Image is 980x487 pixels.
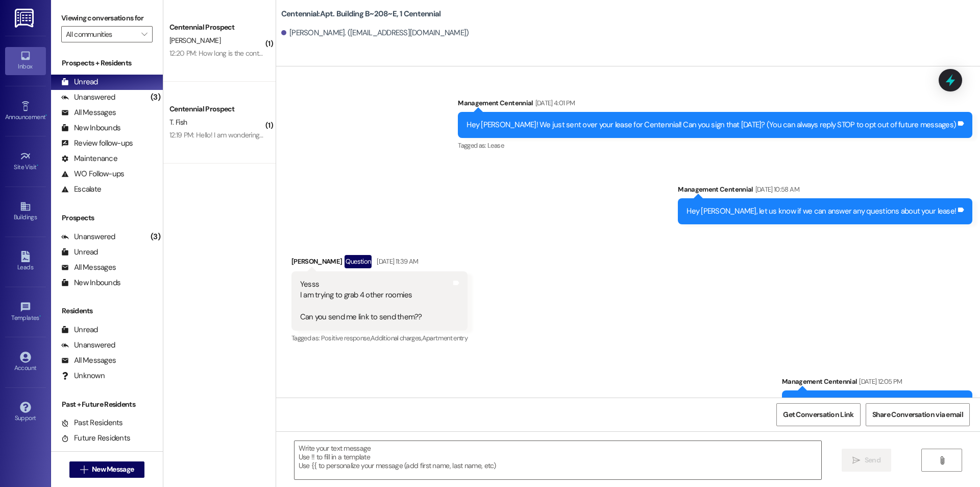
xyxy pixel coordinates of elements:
div: Unknown [61,370,105,381]
div: 12:20 PM: How long is the contract for? Dec-April? Or through August? And what is the price per m... [169,49,478,58]
div: [PERSON_NAME]. ([EMAIL_ADDRESS][DOMAIN_NAME]) [281,28,469,38]
a: Templates • [5,298,46,326]
div: [DATE] 4:01 PM [533,98,575,108]
span: Apartment entry [422,334,468,342]
span: Positive response , [321,334,371,342]
span: T. Fish [169,118,187,127]
span: Get Conversation Link [783,409,853,420]
span: New Message [92,464,134,475]
div: Prospects + Residents [51,58,163,68]
div: Unread [61,77,98,87]
div: Tagged as: [291,331,468,345]
div: Management Centennial [782,376,972,390]
div: [DATE] 10:58 AM [753,184,799,195]
div: Future Residents [61,433,130,444]
a: Support [5,399,46,426]
div: [DATE] 12:05 PM [856,376,902,387]
button: New Message [69,461,145,478]
div: Escalate [61,184,101,195]
button: Send [842,449,891,472]
label: Viewing conversations for [61,10,153,26]
div: Centennial Prospect [169,104,264,114]
div: All Messages [61,107,116,118]
button: Get Conversation Link [776,403,860,426]
a: Inbox [5,47,46,75]
div: Hey [PERSON_NAME], let us know if we can answer any questions about your lease! [687,206,956,217]
div: Residents [51,306,163,316]
i:  [80,466,88,474]
div: All Messages [61,262,116,273]
div: New Inbounds [61,123,120,133]
div: (3) [148,89,163,105]
div: Hey [PERSON_NAME]! We just sent over your lease for Centennial! Can you sign that [DATE]? (You ca... [467,120,956,130]
div: Management Centennial [458,98,972,112]
div: Question [345,255,372,268]
b: Centennial: Apt. Building B~208~E, 1 Centennial [281,9,441,19]
div: Unanswered [61,340,115,351]
div: WO Follow-ups [61,169,124,179]
div: (3) [148,229,163,245]
i:  [852,456,860,465]
div: [PERSON_NAME] [291,255,468,271]
div: Tagged as: [458,138,972,153]
div: Unread [61,247,98,258]
span: • [39,313,41,320]
input: All communities [66,26,136,42]
span: Share Conversation via email [872,409,963,420]
div: Past + Future Residents [51,399,163,410]
span: Send [865,455,880,466]
a: Buildings [5,198,46,225]
div: Unread [61,324,98,335]
a: Account [5,349,46,376]
i:  [141,30,147,38]
button: Share Conversation via email [866,403,970,426]
div: Unanswered [61,231,115,242]
a: Site Visit • [5,148,46,175]
a: Leads [5,248,46,275]
div: Prospects [51,213,163,223]
div: Management Centennial [678,184,972,198]
div: Unanswered [61,92,115,103]
span: • [37,162,38,169]
div: Yesss I am trying to grab 4 other roomies Can you send me link to send them?? [300,279,422,323]
span: Additional charges , [371,334,422,342]
div: [DATE] 11:39 AM [374,256,418,267]
div: New Inbounds [61,277,120,288]
div: 12:19 PM: Hello! I am wondering if my payment for rent went through to you guys. My computer is h... [169,130,612,140]
div: Maintenance [61,153,117,164]
div: Review follow-ups [61,138,133,149]
div: Centennial Prospect [169,22,264,33]
img: ResiDesk Logo [15,9,36,28]
div: Past Residents [61,418,123,428]
span: • [45,112,47,119]
span: Lease [487,141,504,150]
div: All Messages [61,355,116,366]
i:  [938,456,946,465]
span: [PERSON_NAME] [169,36,220,45]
